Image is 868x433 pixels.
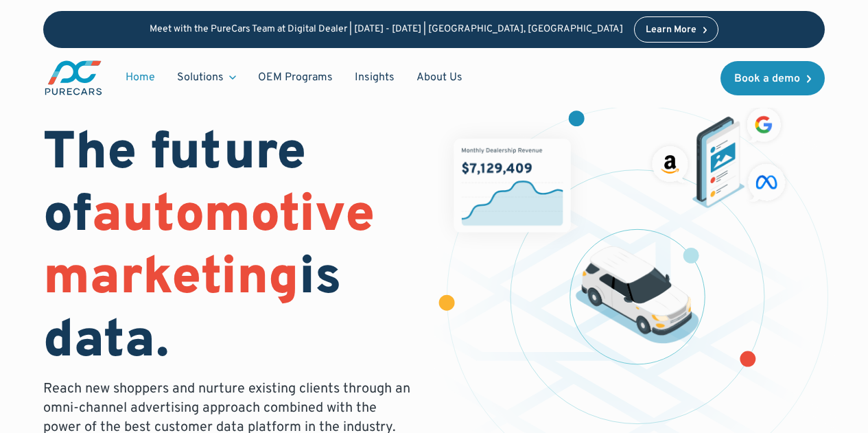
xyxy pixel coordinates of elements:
a: Book a demo [720,61,825,95]
a: OEM Programs [247,65,344,91]
p: Meet with the PureCars Team at Digital Dealer | [DATE] - [DATE] | [GEOGRAPHIC_DATA], [GEOGRAPHIC_... [150,24,623,36]
a: About Us [406,65,473,91]
a: Insights [344,65,406,91]
div: Learn More [646,25,696,35]
a: main [43,59,104,97]
h1: The future of is data. [43,124,417,374]
div: Solutions [166,65,247,91]
img: purecars logo [43,59,104,97]
img: illustration of a vehicle [576,246,699,344]
span: automotive marketing [43,184,375,312]
a: Home [115,65,166,91]
a: Learn More [634,16,719,43]
img: ads on social media and advertising partners [647,103,790,209]
div: Book a demo [734,73,800,84]
img: chart showing monthly dealership revenue of $7m [454,139,571,232]
div: Solutions [177,70,224,85]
